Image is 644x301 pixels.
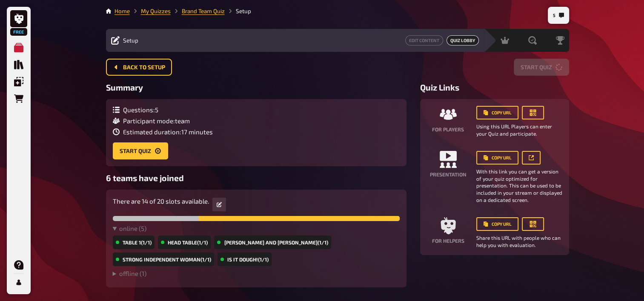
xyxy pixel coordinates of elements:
li: My Quizzes [130,7,171,15]
p: There are 14 of 20 slots available. [113,196,209,206]
h4: For players [432,126,464,132]
summary: online (5) [113,224,400,232]
small: Using this URL Players can enter your Quiz and participate. [476,123,562,137]
div: [PERSON_NAME] and [PERSON_NAME] (1/1) [214,236,331,249]
h3: Quiz Links [420,82,569,92]
button: Edit Content [405,35,443,45]
span: Back to setup [123,65,165,71]
a: Quiz Lobby [447,35,479,45]
li: Home [114,7,130,15]
h4: For helpers [432,238,464,244]
span: Participant mode : team [123,117,190,125]
summary: offline (1) [113,270,400,277]
h4: Presentation [430,171,467,177]
button: 5 [550,9,567,22]
div: Questions : 5 [113,106,213,114]
button: Copy URL [476,217,518,231]
h3: Summary [106,82,406,92]
button: Copy URL [476,151,518,165]
li: Setup [225,7,251,15]
a: Brand Team Quiz [182,8,225,14]
button: Copy URL [476,106,518,119]
h3: 6 teams have joined [106,173,406,183]
span: Free [11,29,26,34]
button: Start Quiz [514,59,569,76]
span: Setup [123,37,138,44]
small: Share this URL with people who can help you with evaluation. [476,234,562,249]
button: Start Quiz [113,142,168,159]
div: Head Table (1/1) [158,236,211,249]
li: Brand Team Quiz [171,7,225,15]
div: Strong independent woman (1/1) [113,253,214,266]
div: Is it Dough! (1/1) [218,253,272,266]
a: Home [114,8,130,14]
a: My Quizzes [141,8,171,14]
small: With this link you can get a version of your quiz optimized for presentation. This can be used to... [476,168,562,204]
span: Estimated duration : 17 minutes [123,128,213,136]
div: Table 1 (1/1) [113,236,155,249]
button: Back to setup [106,59,172,76]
